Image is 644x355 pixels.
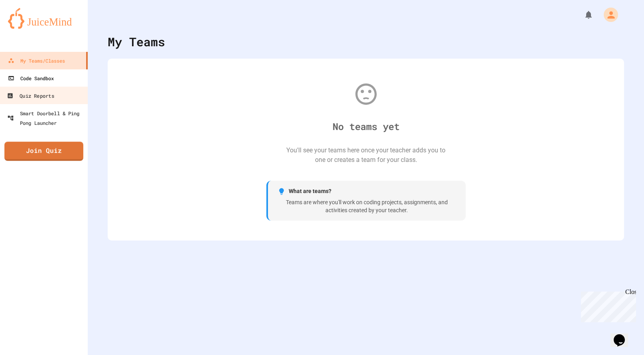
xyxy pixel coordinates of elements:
[333,119,400,134] div: No teams yet
[108,33,165,51] div: My Teams
[8,56,65,65] div: My Teams/Classes
[289,187,331,195] span: What are teams?
[278,199,456,214] div: Teams are where you'll work on coding projects, assignments, and activities created by your teacher.
[8,8,80,29] img: logo-orange.svg
[3,3,55,51] div: Chat with us now!Close
[569,8,595,22] div: My Notifications
[7,91,54,101] div: Quiz Reports
[7,108,85,128] div: Smart Doorbell & Ping Pong Launcher
[8,73,54,83] div: Code Sandbox
[286,146,446,165] div: You'll see your teams here once your teacher adds you to one or creates a team for your class.
[595,6,620,24] div: My Account
[611,323,636,347] iframe: chat widget
[4,142,83,161] a: Join Quiz
[578,288,636,322] iframe: chat widget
